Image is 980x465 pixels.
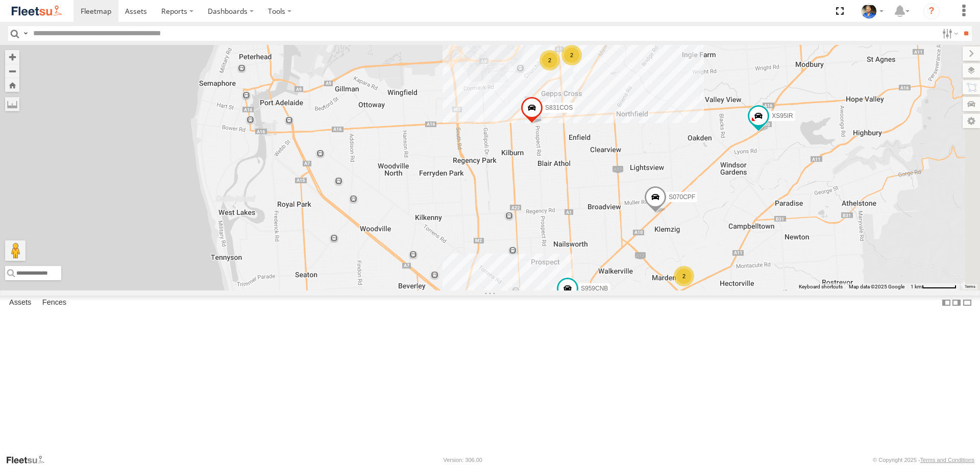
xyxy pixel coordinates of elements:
[581,285,608,292] span: S959CNB
[545,105,573,112] span: S831COS
[938,26,960,41] label: Search Filter Options
[669,194,695,201] span: S070CPF
[920,457,974,463] a: Terms and Conditions
[37,296,71,310] label: Fences
[908,283,960,290] button: Map scale: 1 km per 64 pixels
[5,240,26,261] button: Drag Pegman onto the map to open Street View
[21,26,30,41] label: Search Query
[674,266,694,286] div: 2
[911,284,922,289] span: 1 km
[6,455,53,465] a: Visit our Website
[5,97,19,111] label: Measure
[540,50,560,70] div: 2
[5,50,19,64] button: Zoom in
[4,296,36,310] label: Assets
[962,296,972,310] label: Hide Summary Table
[857,4,887,19] div: Matt Draper
[923,3,940,19] i: ?
[873,457,974,463] div: © Copyright 2025 -
[941,296,951,310] label: Dock Summary Table to the Left
[772,112,793,119] span: XS95IR
[561,45,582,65] div: 2
[963,114,980,128] label: Map Settings
[5,64,19,78] button: Zoom out
[10,4,63,18] img: fleetsu-logo-horizontal.svg
[965,284,975,288] a: Terms (opens in new tab)
[444,457,482,463] div: Version: 306.00
[849,284,904,289] span: Map data ©2025 Google
[799,283,843,290] button: Keyboard shortcuts
[5,78,19,92] button: Zoom Home
[951,296,962,310] label: Dock Summary Table to the Right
